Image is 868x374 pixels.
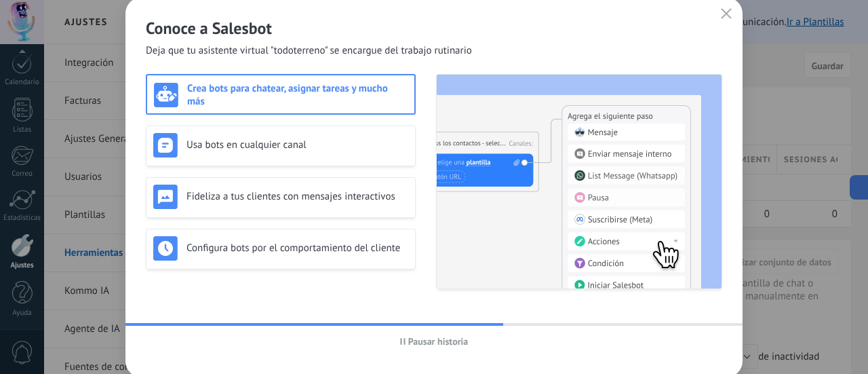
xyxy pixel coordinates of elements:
h2: Conoce a Salesbot [146,18,722,39]
h3: Usa bots en cualquier canal [186,138,408,151]
span: Deja que tu asistente virtual "todoterreno" se encargue del trabajo rutinario [146,44,472,58]
h3: Configura bots por el comportamiento del cliente [186,242,408,255]
button: Pausar historia [394,331,475,352]
h3: Crea bots para chatear, asignar tareas y mucho más [187,82,408,108]
span: Pausar historia [408,337,469,346]
h3: Fideliza a tus clientes con mensajes interactivos [186,190,408,203]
